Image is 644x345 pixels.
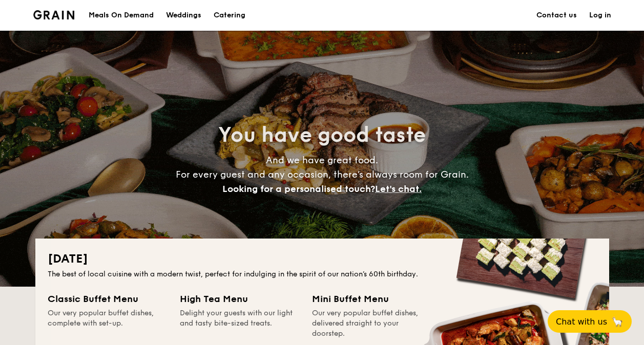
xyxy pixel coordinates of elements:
[218,123,426,147] span: You have good taste
[180,308,300,339] div: Delight your guests with our light and tasty bite-sized treats.
[375,183,422,195] span: Let's chat.
[312,292,432,306] div: Mini Buffet Menu
[611,316,624,328] span: 🦙
[33,10,75,19] img: Grain
[48,308,168,339] div: Our very popular buffet dishes, complete with set-up.
[222,183,375,195] span: Looking for a personalised touch?
[176,155,469,195] span: And we have great food. For every guest and any occasion, there’s always room for Grain.
[312,308,432,339] div: Our very popular buffet dishes, delivered straight to your doorstep.
[180,292,300,306] div: High Tea Menu
[48,292,168,306] div: Classic Buffet Menu
[48,251,597,267] h2: [DATE]
[33,10,75,19] a: Logotype
[548,310,632,333] button: Chat with us🦙
[556,317,607,327] span: Chat with us
[48,269,597,279] div: The best of local cuisine with a modern twist, perfect for indulging in the spirit of our nation’...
